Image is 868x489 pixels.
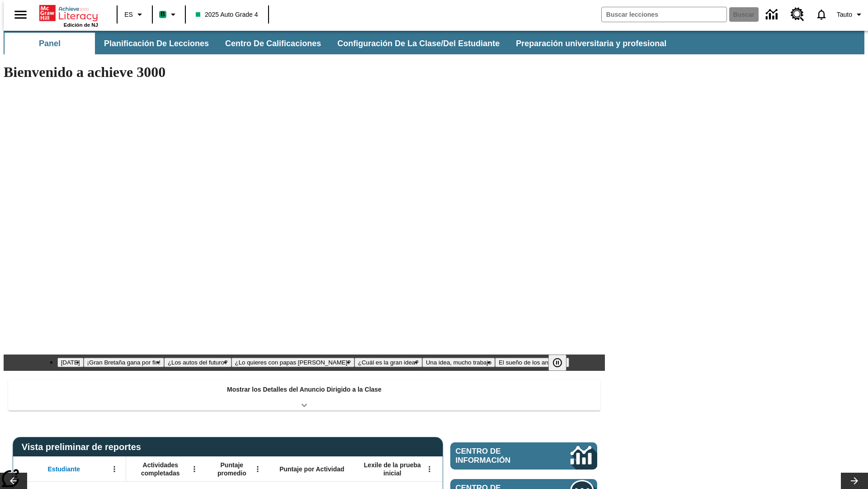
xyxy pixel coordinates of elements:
[120,6,149,23] button: Lenguaje: ES, Selecciona un idioma
[22,442,146,452] span: Vista preliminar de reportes
[5,33,95,54] button: Panel
[423,462,436,476] button: Abrir menú
[279,465,344,473] span: Puntaje por Actividad
[330,33,507,54] button: Configuración de la clase/del estudiante
[456,447,540,465] span: Centro de información
[422,358,495,367] button: Diapositiva 6 Una idea, mucho trabajo
[833,6,868,23] button: Perfil/Configuración
[548,355,576,371] div: Pausar
[48,465,80,473] span: Estudiante
[841,473,868,489] button: Carrusel de lecciones, seguir
[251,462,264,476] button: Abrir menú
[450,442,597,470] a: Centro de información
[156,6,182,23] button: Boost El color de la clase es verde menta. Cambiar el color de la clase.
[218,33,328,54] button: Centro de calificaciones
[509,33,674,54] button: Preparación universitaria y profesional
[210,461,254,477] span: Puntaje promedio
[39,4,98,22] a: Portada
[97,33,216,54] button: Planificación de lecciones
[164,358,231,367] button: Diapositiva 3 ¿Los autos del futuro?
[548,355,566,371] button: Pausar
[4,31,864,54] div: Subbarra de navegación
[359,461,425,477] span: Lexile de la prueba inicial
[131,461,190,477] span: Actividades completadas
[196,10,258,19] span: 2025 Auto Grade 4
[231,358,354,367] button: Diapositiva 4 ¿Lo quieres con papas fritas?
[39,3,98,28] div: Portada
[227,385,382,394] p: Mostrar los Detalles del Anuncio Dirigido a la Clase
[7,1,34,28] button: Abrir el menú lateral
[84,358,164,367] button: Diapositiva 2 ¡Gran Bretaña gana por fin!
[602,7,726,22] input: Buscar campo
[785,2,810,27] a: Centro de recursos, Se abrirá en una pestaña nueva.
[64,22,98,28] span: Edición de NJ
[4,33,675,54] div: Subbarra de navegación
[354,358,422,367] button: Diapositiva 5 ¿Cuál es la gran idea?
[57,358,84,367] button: Diapositiva 1 Día del Trabajo
[8,379,600,411] div: Mostrar los Detalles del Anuncio Dirigido a la Clase
[495,358,569,367] button: Diapositiva 7 El sueño de los animales
[108,462,121,476] button: Abrir menú
[160,9,165,20] span: B
[837,10,852,19] span: Tauto
[4,64,605,81] h1: Bienvenido a achieve 3000
[124,10,133,19] span: ES
[810,3,833,26] a: Notificaciones
[760,2,785,27] a: Centro de información
[188,462,201,476] button: Abrir menú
